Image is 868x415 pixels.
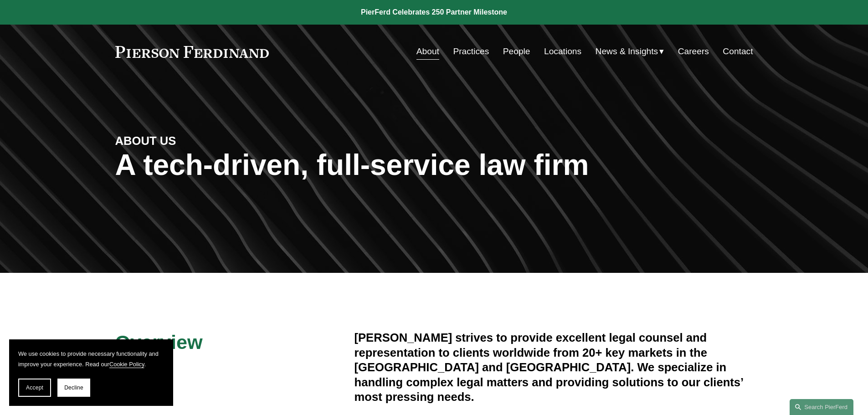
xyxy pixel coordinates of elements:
[9,339,173,406] section: Cookie banner
[453,43,489,60] a: Practices
[790,399,853,415] a: Search this site
[596,44,658,60] span: News & Insights
[115,134,176,147] strong: ABOUT US
[64,384,83,391] span: Decline
[115,331,203,353] span: Overview
[596,43,664,60] a: folder dropdown
[723,43,753,60] a: Contact
[503,43,530,60] a: People
[678,43,709,60] a: Careers
[109,361,144,368] a: Cookie Policy
[18,379,51,397] button: Accept
[57,379,90,397] button: Decline
[544,43,581,60] a: Locations
[115,149,753,182] h1: A tech-driven, full-service law firm
[416,43,439,60] a: About
[18,348,164,369] p: We use cookies to provide necessary functionality and improve your experience. Read our .
[26,384,43,391] span: Accept
[354,330,753,404] h4: [PERSON_NAME] strives to provide excellent legal counsel and representation to clients worldwide ...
